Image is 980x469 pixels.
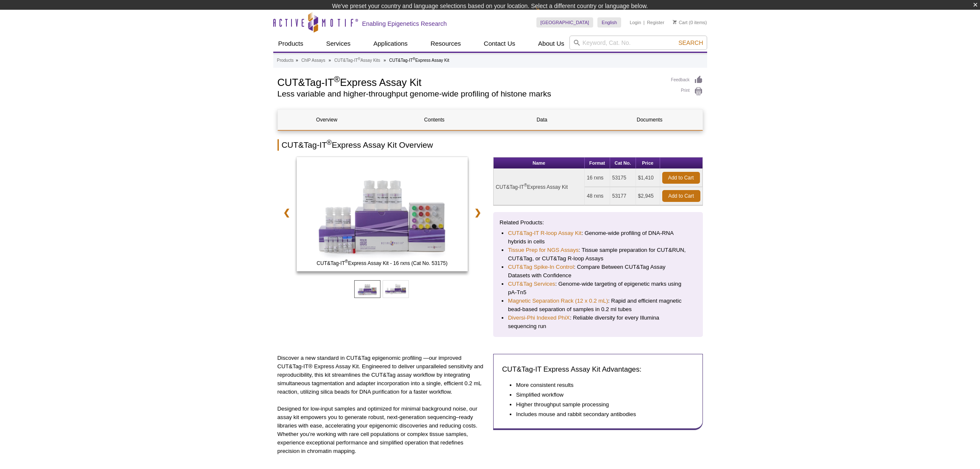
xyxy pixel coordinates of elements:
a: ❮ [278,203,296,222]
p: Designed for low-input samples and optimized for minimal background noise, our assay kit empowers... [278,405,487,455]
a: About Us [533,36,569,52]
td: 53175 [610,169,636,187]
li: | [644,17,645,28]
a: Login [630,19,641,25]
sup: ® [334,74,340,84]
li: More consistent results [516,381,686,389]
a: Add to Cart [662,190,700,202]
li: Higher throughput sample processing [516,400,686,409]
button: Search [676,39,705,47]
li: (0 items) [673,17,707,28]
td: 48 rxns [585,187,610,205]
h3: CUT&Tag-IT Express Assay Kit Advantages: [502,364,694,375]
th: Name [494,157,585,169]
li: » [383,58,386,63]
a: Applications [368,36,413,52]
a: CUT&Tag-IT R-loop Assay Kit [508,229,581,237]
li: : Reliable diversity for every Illumina sequencing run [508,314,688,331]
img: Change Here [536,6,558,26]
a: ChIP Assays [301,57,325,64]
a: CUT&Tag Spike-In Control [508,263,574,271]
h1: CUT&Tag-IT Express Assay Kit [278,75,663,88]
li: : Compare Between CUT&Tag Assay Datasets with Confidence [508,263,688,280]
li: » [296,58,298,63]
sup: ® [358,56,361,61]
td: CUT&Tag-IT Express Assay Kit [494,169,585,205]
a: Services [321,36,356,52]
img: CUT&Tag-IT Express Assay Kit - 16 rxns [297,157,468,271]
li: Includes mouse and rabbit secondary antibodies [516,410,686,419]
a: Resources [425,36,466,52]
a: Products [277,57,294,64]
sup: ® [524,183,527,188]
th: Cat No. [610,157,636,169]
a: CUT&Tag Services [508,280,555,288]
a: CUT&Tag-IT Express Assay Kit - 16 rxns [297,157,468,274]
p: Discover a new standard in CUT&Tag epigenomic profiling —our improved CUT&Tag-IT® Express Assay K... [278,354,487,396]
img: Your Cart [673,20,677,24]
a: Data [493,110,591,130]
span: Search [678,39,703,46]
p: Related Products: [500,218,697,227]
a: Cart [673,19,688,25]
a: Overview [278,110,376,130]
li: Simplified workflow [516,391,686,399]
a: ❯ [469,203,487,222]
a: Contents [386,110,483,130]
li: » [329,58,331,63]
a: Products [273,36,308,52]
td: $2,945 [636,187,660,205]
li: : Rapid and efficient magnetic bead-based separation of samples in 0.2 ml tubes [508,297,688,314]
td: 16 rxns [585,169,610,187]
h2: Enabling Epigenetics Research [362,20,447,28]
th: Format [585,157,610,169]
li: : Genome-wide profiling of DNA-RNA hybrids in cells [508,229,688,246]
sup: ® [413,56,415,61]
a: [GEOGRAPHIC_DATA] [536,17,594,28]
a: English [597,17,621,28]
h2: Less variable and higher-throughput genome-wide profiling of histone marks [278,90,663,98]
sup: ® [345,259,348,264]
li: : Tissue sample preparation for CUT&RUN, CUT&Tag, or CUT&Tag R-loop Assays [508,246,688,263]
a: Diversi-Phi Indexed PhiX [508,314,570,322]
a: Contact Us [479,36,520,52]
h2: CUT&Tag-IT Express Assay Kit Overview [278,139,703,151]
li: CUT&Tag-IT Express Assay Kit [389,58,449,63]
a: Add to Cart [662,172,700,184]
input: Keyword, Cat. No. [569,36,707,50]
a: Documents [601,110,699,130]
a: Print [671,87,703,96]
td: 53177 [610,187,636,205]
a: Magnetic Separation Rack (12 x 0.2 mL) [508,297,608,305]
th: Price [636,157,660,169]
a: CUT&Tag-IT®Assay Kits [334,57,380,64]
a: Feedback [671,75,703,85]
a: Register [647,19,664,25]
span: CUT&Tag-IT Express Assay Kit - 16 rxns (Cat No. 53175) [298,259,466,268]
li: : Genome-wide targeting of epigenetic marks using pA-Tn5 [508,280,688,297]
td: $1,410 [636,169,660,187]
sup: ® [327,139,332,146]
a: Tissue Prep for NGS Assays [508,246,579,254]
